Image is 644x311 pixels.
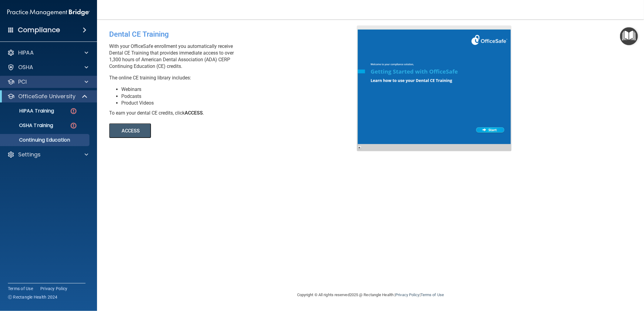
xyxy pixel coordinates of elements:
p: Continuing Education [4,137,87,143]
a: Settings [7,151,88,158]
p: Settings [18,151,41,158]
a: Terms of Use [421,293,444,297]
a: OfficeSafe University [7,93,88,100]
p: With your OfficeSafe enrollment you automatically receive Dental CE Training that provides immedi... [109,43,361,70]
span: Ⓒ Rectangle Health 2024 [8,294,58,300]
button: ACCESS [109,123,151,138]
p: The online CE training library includes: [109,75,361,81]
img: PMB logo [7,6,90,18]
b: ACCESS [185,110,203,116]
a: Terms of Use [8,286,33,292]
p: OfficeSafe University [18,93,75,100]
a: Privacy Policy [395,293,419,297]
a: Privacy Policy [40,286,68,292]
div: To earn your dental CE credits, click . [109,110,361,116]
a: PCI [7,78,88,85]
div: Copyright © All rights reserved 2025 @ Rectangle Health | | [260,285,481,305]
p: PCI [18,78,27,85]
div: Dental CE Training [109,25,361,43]
img: danger-circle.6113f641.png [70,122,77,129]
p: OSHA [18,64,33,71]
p: HIPAA [18,49,34,56]
a: ACCESS [109,129,275,133]
a: OSHA [7,64,88,71]
li: Podcasts [121,93,361,100]
p: OSHA Training [4,122,53,129]
p: HIPAA Training [4,108,54,114]
button: Open Resource Center [620,27,638,45]
h4: Compliance [18,26,60,34]
li: Webinars [121,86,361,93]
img: danger-circle.6113f641.png [70,107,77,115]
li: Product Videos [121,100,361,106]
a: HIPAA [7,49,88,56]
